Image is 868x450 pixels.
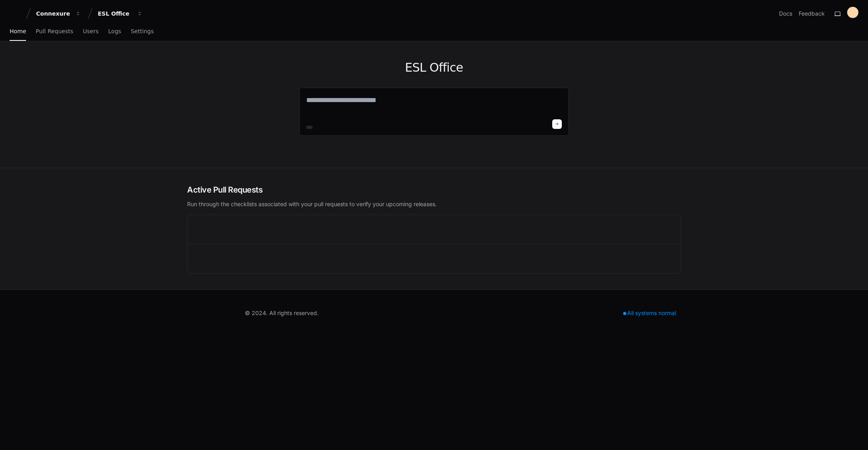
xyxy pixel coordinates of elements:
[33,6,84,21] button: Connexure
[299,60,569,75] h1: ESL Office
[10,29,26,34] span: Home
[10,22,26,41] a: Home
[98,10,132,18] div: ESL Office
[108,22,121,41] a: Logs
[618,307,681,319] div: All systems normal
[95,6,146,21] button: ESL Office
[799,10,825,18] button: Feedback
[108,29,121,34] span: Logs
[131,22,153,41] a: Settings
[83,22,99,41] a: Users
[187,184,681,195] h2: Active Pull Requests
[187,200,681,208] p: Run through the checklists associated with your pull requests to verify your upcoming releases.
[36,29,73,34] span: Pull Requests
[245,309,319,317] div: © 2024. All rights reserved.
[36,22,73,41] a: Pull Requests
[779,10,792,18] a: Docs
[131,29,153,34] span: Settings
[36,10,71,18] div: Connexure
[83,29,99,34] span: Users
